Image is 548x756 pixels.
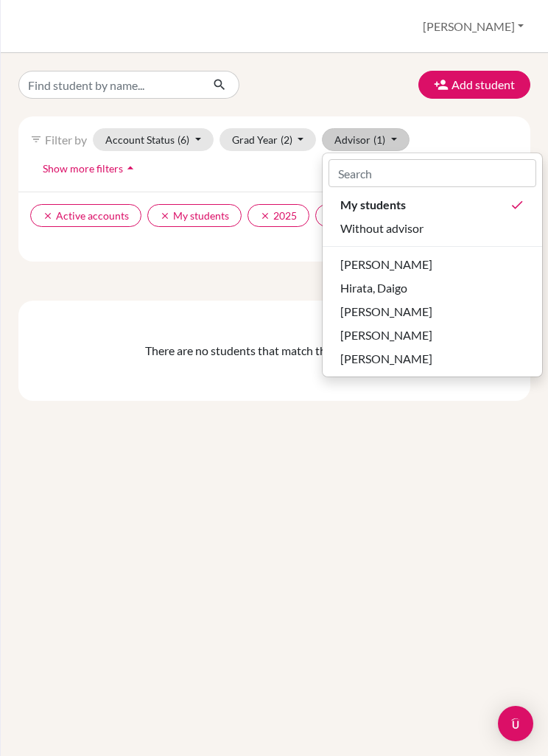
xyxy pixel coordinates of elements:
button: Without advisor [323,217,542,240]
button: [PERSON_NAME] [323,323,542,347]
span: [PERSON_NAME] [340,350,432,368]
button: Add student [418,71,530,99]
i: clear [260,211,270,221]
button: Hirata, Daigo [323,276,542,300]
span: [PERSON_NAME] [340,303,432,321]
span: My students [340,196,406,214]
span: (2) [281,133,292,146]
i: filter_list [30,133,42,145]
i: clear [43,211,53,221]
button: Hide all filtersarrow_drop_up [318,227,422,250]
button: Grad Year(2) [219,128,317,151]
i: done [510,197,524,212]
input: Find student by name... [18,71,201,99]
span: [PERSON_NAME] [340,326,432,344]
input: Search [329,159,536,187]
button: [PERSON_NAME] [416,13,530,41]
button: clearMy students [147,204,242,227]
button: Advisor(1) [322,128,410,151]
button: [PERSON_NAME] [323,347,542,371]
span: Filter by [45,133,87,147]
span: Show more filters [43,162,123,175]
div: Advisor(1) [322,153,543,377]
span: (1) [373,133,385,146]
button: My studentsdone [323,193,542,217]
div: There are no students that match the filters applied [30,342,519,360]
button: clearActive accounts [30,204,141,227]
button: clear2025 [247,204,309,227]
div: Open Intercom Messenger [498,706,533,741]
span: Hirata, Daigo [340,279,407,297]
i: arrow_drop_up [123,161,138,175]
button: Account Status(6) [93,128,214,151]
button: [PERSON_NAME] [323,253,542,276]
button: Show more filtersarrow_drop_up [30,157,150,180]
span: Without advisor [340,220,424,237]
button: [PERSON_NAME] [323,300,542,323]
span: [PERSON_NAME] [340,256,432,273]
i: clear [160,211,170,221]
span: (6) [178,133,189,146]
button: clear2027 [315,204,377,227]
